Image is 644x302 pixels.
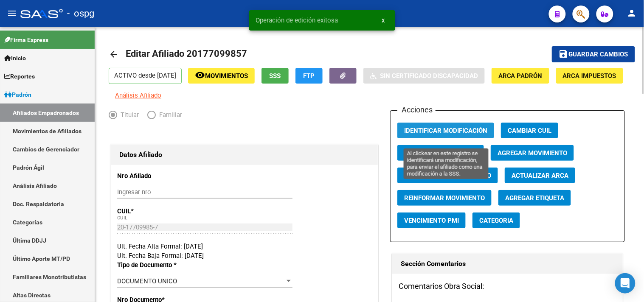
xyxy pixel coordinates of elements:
[380,72,478,80] span: Sin Certificado Discapacidad
[404,149,477,157] span: Cambiar Gerenciador
[498,149,567,157] span: Agregar Movimiento
[512,172,568,179] span: Actualizar ARCA
[397,145,484,161] button: Cambiar Gerenciador
[404,194,485,202] span: Reinformar Movimiento
[67,4,94,23] span: - ospg
[404,172,491,179] span: Cambiar Tipo Beneficiario
[262,68,289,84] button: SSS
[399,280,616,292] h3: Comentarios Obra Social:
[270,72,281,80] span: SSS
[205,72,248,80] span: Movimientos
[117,277,177,285] span: DOCUMENTO UNICO
[397,213,466,228] button: Vencimiento PMI
[109,113,191,120] mat-radio-group: Elija una opción
[117,171,194,181] p: Nro Afiliado
[295,68,323,84] button: FTP
[615,273,636,294] div: Open Intercom Messenger
[498,190,571,206] button: Agregar Etiqueta
[492,68,549,84] button: ARCA Padrón
[117,260,194,270] p: Tipo de Documento *
[563,72,616,80] span: ARCA Impuestos
[4,53,26,63] span: Inicio
[508,127,551,134] span: Cambiar CUIL
[117,207,194,216] p: CUIL
[117,242,371,251] div: Ult. Fecha Alta Formal: [DATE]
[304,72,315,80] span: FTP
[559,49,569,59] mat-icon: save
[117,110,139,120] span: Titular
[363,68,485,84] button: Sin Certificado Discapacidad
[404,127,487,134] span: Identificar Modificación
[382,17,385,24] span: x
[7,8,17,18] mat-icon: menu
[556,68,623,84] button: ARCA Impuestos
[472,213,520,228] button: Categoria
[4,35,48,45] span: Firma Express
[397,104,436,116] h3: Acciones
[505,168,575,183] button: Actualizar ARCA
[115,92,161,99] span: Análisis Afiliado
[109,49,119,59] mat-icon: arrow_back
[404,217,459,224] span: Vencimiento PMI
[397,123,494,138] button: Identificar Modificación
[498,72,543,80] span: ARCA Padrón
[397,190,492,206] button: Reinformar Movimiento
[491,145,574,161] button: Agregar Movimiento
[397,168,498,183] button: Cambiar Tipo Beneficiario
[256,16,338,25] span: Operación de edición exitosa
[627,8,637,18] mat-icon: person
[401,257,614,271] h1: Sección Comentarios
[501,123,558,138] button: Cambiar CUIL
[479,217,513,224] span: Categoria
[109,68,182,84] p: ACTIVO desde [DATE]
[119,148,369,162] h1: Datos Afiliado
[126,48,247,59] span: Editar Afiliado 20177099857
[552,46,635,62] button: Guardar cambios
[4,90,31,99] span: Padrón
[117,251,371,260] div: Ult. Fecha Baja Formal: [DATE]
[569,51,628,59] span: Guardar cambios
[188,68,255,84] button: Movimientos
[4,72,35,81] span: Reportes
[156,110,182,120] span: Familiar
[195,70,205,80] mat-icon: remove_red_eye
[505,194,564,202] span: Agregar Etiqueta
